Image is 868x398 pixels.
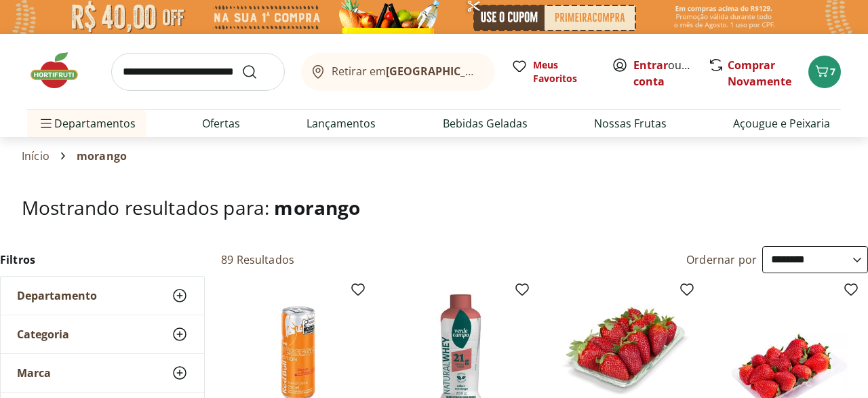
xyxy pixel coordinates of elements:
[17,289,97,302] span: Departamento
[728,58,791,89] a: Comprar Novamente
[633,57,694,89] span: ou
[332,65,481,77] span: Retirar em
[511,58,595,85] a: Meus Favoritos
[533,58,595,85] span: Meus Favoritos
[443,115,528,132] a: Bebidas Geladas
[808,56,841,88] button: Carrinho
[202,115,240,132] a: Ofertas
[633,58,668,73] a: Entrar
[830,65,835,78] span: 7
[733,115,830,132] a: Açougue e Peixaria
[386,64,614,79] b: [GEOGRAPHIC_DATA]/[GEOGRAPHIC_DATA]
[111,53,285,91] input: search
[633,58,708,89] a: Criar conta
[1,277,204,315] button: Departamento
[686,252,757,267] label: Ordernar por
[77,150,127,162] span: morango
[221,252,294,267] h2: 89 Resultados
[38,107,136,140] span: Departamentos
[22,150,50,162] a: Início
[301,53,495,91] button: Retirar em[GEOGRAPHIC_DATA]/[GEOGRAPHIC_DATA]
[17,327,69,341] span: Categoria
[27,50,95,91] img: Hortifruti
[241,64,274,80] button: Submit Search
[1,315,204,353] button: Categoria
[22,197,846,218] h1: Mostrando resultados para:
[17,366,51,380] span: Marca
[274,195,360,220] span: morango
[38,107,54,140] button: Menu
[307,115,376,132] a: Lançamentos
[594,115,667,132] a: Nossas Frutas
[1,354,204,392] button: Marca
